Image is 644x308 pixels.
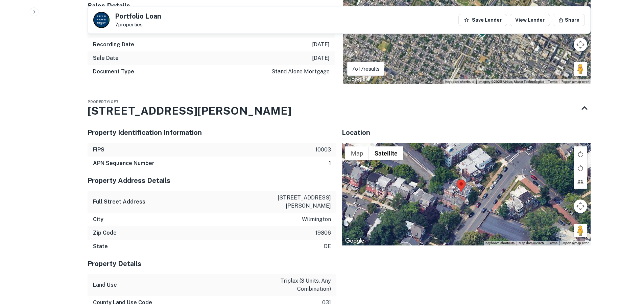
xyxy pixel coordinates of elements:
[93,299,152,307] h6: County Land Use Code
[345,75,367,84] img: Google
[548,80,557,84] a: Terms (opens in new tab)
[548,241,557,245] a: Terms (opens in new tab)
[478,80,544,84] span: Imagery ©2025 Airbus, Maxar Technologies
[574,38,587,51] button: Map camera controls
[574,146,587,160] button: Toggle fullscreen view
[562,241,589,245] a: Report a map error
[574,62,587,76] button: Drag Pegman onto the map to open Street View
[315,229,331,237] p: 19806
[519,241,544,245] span: Map data ©2025
[345,146,369,160] button: Show street map
[88,1,335,11] h5: Sales Details
[312,41,330,49] p: [DATE]
[610,254,644,286] iframe: Chat Widget
[345,75,367,84] a: Open this area in Google Maps (opens a new window)
[315,146,331,154] p: 10003
[93,54,119,62] h6: Sale Date
[574,147,587,161] button: Rotate map clockwise
[93,242,108,251] h6: State
[88,103,291,119] h3: [STREET_ADDRESS][PERSON_NAME]
[574,224,587,237] button: Drag Pegman onto the map to open Street View
[352,65,380,73] p: 7 of 7 results
[445,79,474,84] button: Keyboard shortcuts
[574,161,587,175] button: Rotate map counterclockwise
[93,159,154,167] h6: APN Sequence Number
[93,215,103,223] h6: City
[93,41,134,49] h6: Recording Date
[510,14,550,26] a: View Lender
[574,199,587,213] button: Map camera controls
[93,229,117,237] h6: Zip Code
[88,100,119,104] span: Property 1 of 7
[271,68,330,76] p: stand alone mortgage
[93,146,104,154] h6: FIPS
[324,242,331,251] p: de
[343,237,366,245] a: Open this area in Google Maps (opens a new window)
[329,159,331,167] p: 1
[93,198,145,206] h6: Full Street Address
[458,14,507,26] button: Save Lender
[270,277,331,293] p: triplex (3 units, any combination)
[342,127,591,138] h5: Location
[302,215,331,223] p: wilmington
[115,22,161,28] p: 7 properties
[485,241,515,245] button: Keyboard shortcuts
[322,299,331,307] p: 031
[270,194,331,210] p: [STREET_ADDRESS][PERSON_NAME]
[88,175,336,186] h5: Property Address Details
[88,127,336,138] h5: Property Identification Information
[343,237,366,245] img: Google
[115,13,161,20] h5: Portfolio Loan
[574,175,587,189] button: Tilt map
[93,68,134,76] h6: Document Type
[369,146,403,160] button: Show satellite imagery
[312,54,330,62] p: [DATE]
[93,281,117,289] h6: Land Use
[88,259,336,269] h5: Property Details
[88,95,591,122] div: Property1of7[STREET_ADDRESS][PERSON_NAME]
[553,14,585,26] button: Share
[562,80,589,84] a: Report a map error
